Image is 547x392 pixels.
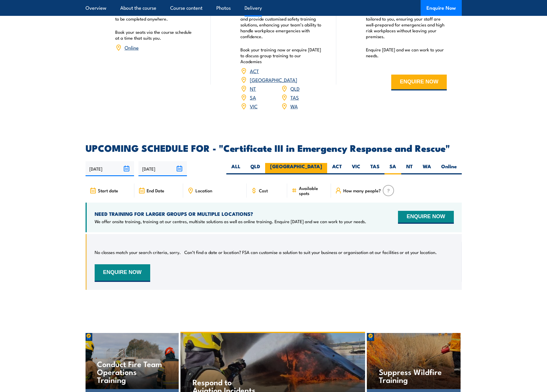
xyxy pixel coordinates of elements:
[401,163,418,174] label: NT
[147,188,164,193] span: End Date
[86,161,134,176] input: From date
[250,94,256,101] a: SA
[250,76,297,83] a: [GEOGRAPHIC_DATA]
[391,75,447,90] button: ENQUIRE NOW
[95,264,150,282] button: ENQUIRE NOW
[290,85,300,92] a: QLD
[366,10,447,39] p: We offer convenient nationwide training tailored to you, ensuring your staff are well-prepared fo...
[240,10,322,39] p: Our Academies are located nationally and provide customised safety training solutions, enhancing ...
[95,249,181,255] p: No classes match your search criteria, sorry.
[250,67,259,74] a: ACT
[195,188,212,193] span: Location
[125,44,139,51] a: Online
[290,94,299,101] a: TAS
[265,163,327,174] label: [GEOGRAPHIC_DATA]
[250,102,257,110] a: VIC
[343,188,381,193] span: How many people?
[95,211,366,217] h4: NEED TRAINING FOR LARGER GROUPS OR MULTIPLE LOCATIONS?
[97,360,167,383] h4: Conduct Fire Team Operations Training
[240,47,322,64] p: Book your training now or enquire [DATE] to discuss group training to our Academies
[436,163,462,174] label: Online
[86,144,462,152] h2: UPCOMING SCHEDULE FOR - "Certificate III in Emergency Response and Rescue"
[259,188,268,193] span: Cost
[384,163,401,174] label: SA
[365,163,384,174] label: TAS
[418,163,436,174] label: WA
[184,249,437,255] p: Can’t find a date or location? FSA can customise a solution to suit your business or organisation...
[250,85,256,92] a: NT
[299,186,327,196] span: Available spots
[327,163,347,174] label: ACT
[115,29,196,41] p: Book your seats via the course schedule at a time that suits you.
[398,211,454,224] button: ENQUIRE NOW
[95,218,366,224] p: We offer onsite training, training at our centres, multisite solutions as well as online training...
[366,47,447,58] p: Enquire [DATE] and we can work to your needs.
[290,102,298,110] a: WA
[138,161,187,176] input: To date
[245,163,265,174] label: QLD
[226,163,245,174] label: ALL
[347,163,365,174] label: VIC
[98,188,118,193] span: Start date
[379,368,449,383] h4: Suppress Wildfire Training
